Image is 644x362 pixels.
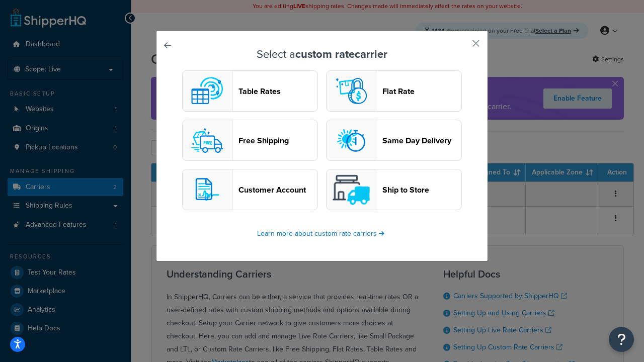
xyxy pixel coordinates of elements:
[182,120,318,161] button: free logoFree Shipping
[257,228,387,239] a: Learn more about custom rate carriers
[326,70,462,112] button: flat logoFlat Rate
[238,136,317,145] header: Free Shipping
[238,185,317,195] header: Customer Account
[182,70,318,112] button: custom logoTable Rates
[331,71,371,111] img: flat logo
[295,46,387,62] strong: custom rate carrier
[382,136,461,145] header: Same Day Delivery
[326,120,462,161] button: sameday logoSame Day Delivery
[187,71,227,111] img: custom logo
[382,185,461,195] header: Ship to Store
[238,86,317,96] header: Table Rates
[331,120,371,160] img: sameday logo
[187,169,227,210] img: customerAccount logo
[182,169,318,210] button: customerAccount logoCustomer Account
[609,327,634,352] button: Open Resource Center
[182,48,462,60] h3: Select a
[187,120,227,160] img: free logo
[382,86,461,96] header: Flat Rate
[326,169,462,210] button: shipToStore logoShip to Store
[331,169,371,210] img: shipToStore logo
